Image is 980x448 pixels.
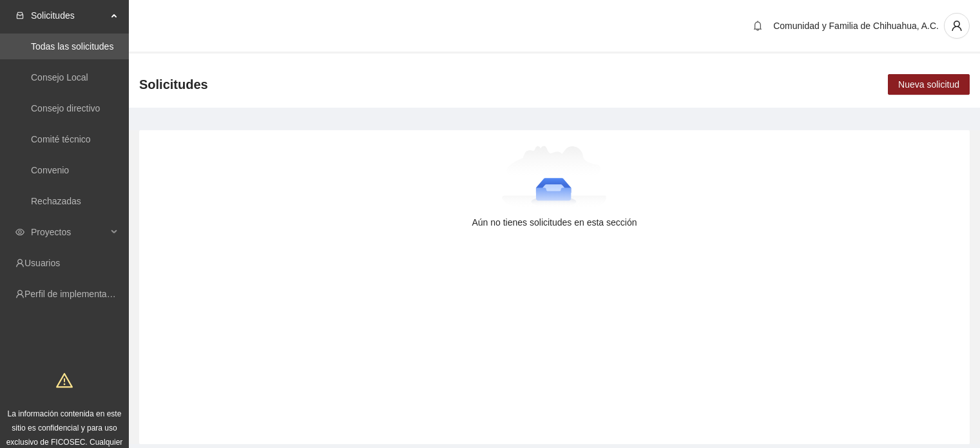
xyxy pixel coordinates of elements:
a: Usuarios [24,258,60,268]
a: Consejo directivo [31,103,100,113]
img: Aún no tienes solicitudes en esta sección [502,146,607,210]
a: Convenio [31,165,69,175]
span: Solicitudes [139,74,208,95]
a: Todas las solicitudes [31,41,113,52]
span: warning [56,372,73,389]
span: user [945,20,969,32]
button: bell [747,15,768,36]
button: user [944,13,970,39]
span: Comunidad y Familia de Chihuahua, A.C. [773,21,939,31]
a: Consejo Local [31,72,88,83]
span: Solicitudes [31,3,107,28]
div: Aún no tienes solicitudes en esta sección [160,215,949,229]
a: Perfil de implementadora [24,289,125,299]
span: eye [15,228,24,237]
a: Rechazadas [31,196,81,206]
span: Nueva solicitud [898,77,959,92]
button: Nueva solicitud [888,74,970,95]
span: Proyectos [31,219,107,245]
span: inbox [15,11,24,20]
a: Comité técnico [31,134,91,144]
span: bell [748,21,767,31]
